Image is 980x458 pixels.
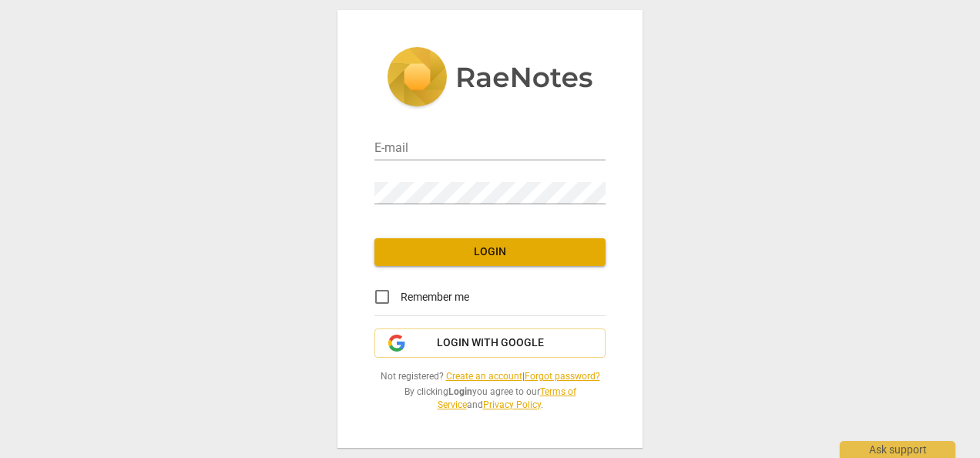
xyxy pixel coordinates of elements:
span: By clicking you agree to our and . [374,386,606,411]
span: Login [387,244,593,260]
a: Forgot password? [525,371,600,382]
a: Create an account [446,371,522,382]
a: Terms of Service [438,386,576,410]
img: 5ac2273c67554f335776073100b6d88f.svg [387,47,593,110]
b: Login [448,386,472,397]
button: Login [374,238,606,266]
div: Ask support [840,441,955,458]
button: Login with Google [374,328,606,358]
span: Login with Google [437,335,544,351]
span: Not registered? | [374,370,606,383]
a: Privacy Policy [483,399,541,410]
span: Remember me [401,289,469,305]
